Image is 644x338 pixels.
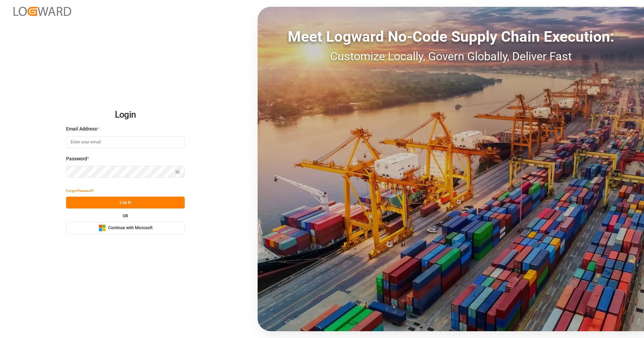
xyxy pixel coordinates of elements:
div: Customize Locally, Govern Globally, Deliver Fast [258,48,644,65]
div: Meet Logward No-Code Supply Chain Execution: [258,25,644,48]
button: Log In [66,197,185,208]
button: Continue with Microsoft [66,222,185,234]
img: Logward_new_orange.png [14,7,71,16]
span: Password [66,155,87,162]
span: Continue with Microsoft [108,225,153,231]
span: Email Address [66,125,97,133]
input: Enter your email [66,136,185,148]
button: Forgot Password? [66,185,94,197]
small: OR [123,214,128,218]
h2: Login [66,104,185,126]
